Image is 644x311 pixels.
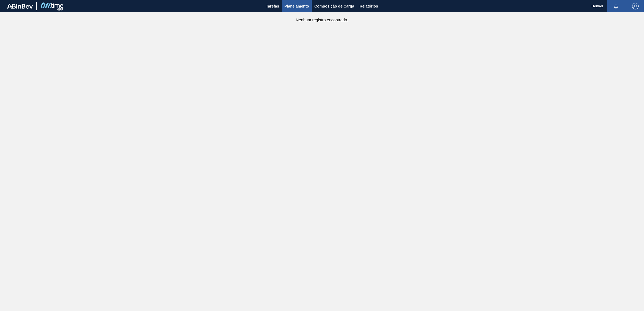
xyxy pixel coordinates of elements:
[607,2,625,10] button: Notificações
[314,3,354,9] span: Composição de Carga
[360,3,378,9] span: Relatórios
[632,3,639,9] img: Logout
[266,3,279,9] span: Tarefas
[285,3,309,9] span: Planejamento
[7,4,33,9] img: TNhmsLtSVTkK8tSr43FrP2fwEKptu5GPRR3wAAAABJRU5ErkJggg==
